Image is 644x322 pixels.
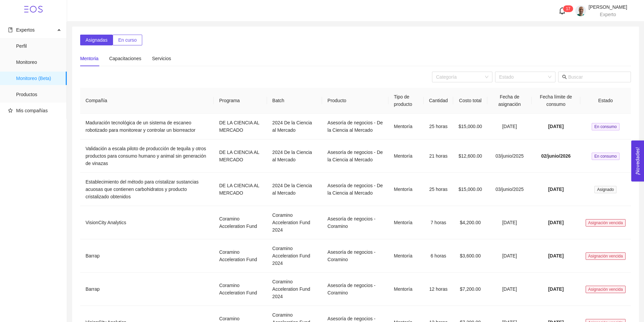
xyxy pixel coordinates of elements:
th: Costo total [453,88,487,114]
span: Asignación vencida [586,286,626,293]
span: 1 [566,6,568,11]
span: star [8,108,13,113]
span: Asignación vencida [586,219,626,227]
span: Monitoreo [16,55,61,69]
td: 2024 De la Ciencia al Mercado [267,139,322,173]
td: 6 horas [424,239,453,273]
th: Fecha límite de consumo [532,88,580,114]
span: Productos [16,88,61,101]
th: Tipo de producto [388,88,424,114]
th: Producto [322,88,388,114]
td: $3,600.00 [453,239,487,273]
td: Asesoría de negocios - De la Ciencia al Mercado [322,173,388,206]
div: Servicios [152,55,171,62]
td: 21 horas [424,139,453,173]
td: Coramino Acceleration Fund 2024 [267,239,322,273]
button: Open Feedback Widget [631,140,644,182]
td: Asesoría de negocios - Coramino [322,273,388,306]
td: Validación a escala piloto de producción de tequila y otros productos para consumo humano y anima... [80,139,214,173]
td: VisionCity Analytics [80,206,214,239]
td: Establecimiento del método para cristalizar sustancias acuosas que contienen carbohidratos y prod... [80,173,214,206]
td: $7,200.00 [453,273,487,306]
td: [DATE] [487,206,532,239]
td: [DATE] [487,114,532,139]
td: Asesoría de negocios - De la Ciencia al Mercado [322,114,388,139]
td: Coramino Acceleration Fund 2024 [267,273,322,306]
td: $15,000.00 [453,114,487,139]
td: Coramino Acceleration Fund [214,239,267,273]
th: Batch [267,88,322,114]
td: Mentoría [388,206,424,239]
span: [PERSON_NAME] [589,4,627,10]
th: Programa [214,88,267,114]
span: En curso [118,36,137,44]
td: Coramino Acceleration Fund [214,206,267,239]
td: DE LA CIENCIA AL MERCADO [214,173,267,206]
td: $12,600.00 [453,139,487,173]
span: Monitoreo (Beta) [16,72,61,85]
td: Mentoría [388,173,424,206]
span: 02/junio/2026 [541,153,571,159]
span: Expertos [16,27,35,33]
span: En consumo [592,153,620,160]
span: bell [558,7,566,14]
img: 1686174938768-juan-franco.jpeg [575,5,586,16]
td: 2024 De la Ciencia al Mercado [267,173,322,206]
input: Buscar [568,73,627,81]
td: DE LA CIENCIA AL MERCADO [214,139,267,173]
th: Cantidad [424,88,453,114]
td: 2024 De la Ciencia al Mercado [267,114,322,139]
span: En consumo [592,123,620,130]
td: Maduración tecnológica de un sistema de escaneo robotizado para monitorear y controlar un biorrea... [80,114,214,139]
span: [DATE] [548,124,563,129]
td: $15,000.00 [453,173,487,206]
span: [DATE] [548,286,563,292]
td: Asesoría de negocios - Coramino [322,239,388,273]
span: Asignadas [86,36,107,44]
span: Experto [600,12,616,17]
span: search [562,75,567,79]
span: Asignado [594,186,616,193]
div: Mentoria [80,55,98,62]
button: Asignadas [80,35,113,45]
td: 12 horas [424,273,453,306]
td: Asesoría de negocios - De la Ciencia al Mercado [322,139,388,173]
span: Mis compañías [16,108,48,113]
td: Asesoría de negocios - Coramino [322,206,388,239]
span: Asignación vencida [586,252,626,260]
td: Mentoría [388,114,424,139]
td: $4,200.00 [453,206,487,239]
span: [DATE] [548,187,563,192]
td: Barrap [80,273,214,306]
td: Mentoría [388,139,424,173]
span: 7 [568,6,571,11]
span: [DATE] [548,253,563,258]
td: 25 horas [424,173,453,206]
td: DE LA CIENCIA AL MERCADO [214,114,267,139]
th: Compañía [80,88,214,114]
button: En curso [113,35,142,45]
td: 03/junio/2025 [487,139,532,173]
th: Estado [580,88,631,114]
td: [DATE] [487,273,532,306]
sup: 17 [563,5,573,12]
td: Barrap [80,239,214,273]
span: Perfil [16,39,61,53]
td: 25 horas [424,114,453,139]
td: Mentoría [388,273,424,306]
td: Coramino Acceleration Fund 2024 [267,206,322,239]
span: [DATE] [548,220,563,225]
td: 03/junio/2025 [487,173,532,206]
td: 7 horas [424,206,453,239]
td: Coramino Acceleration Fund [214,273,267,306]
div: Capacitaciones [109,55,141,62]
th: Fecha de asignación [487,88,532,114]
td: [DATE] [487,239,532,273]
td: Mentoría [388,239,424,273]
span: book [8,28,13,32]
